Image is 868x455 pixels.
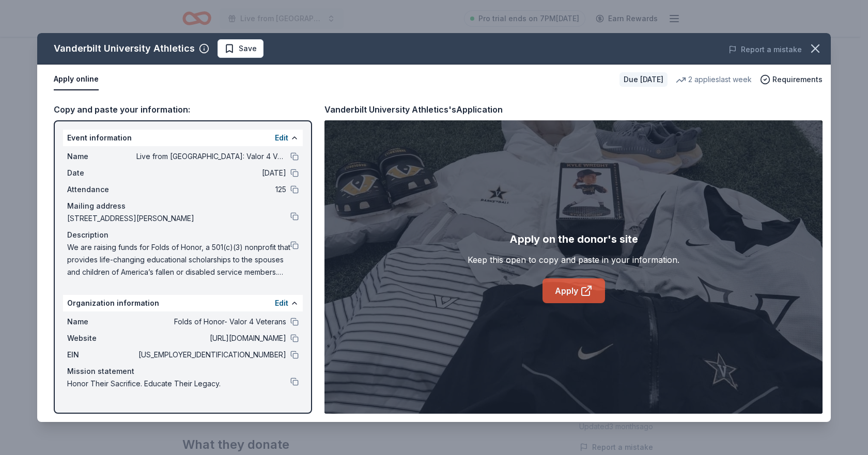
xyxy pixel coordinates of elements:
span: 125 [136,183,286,196]
div: Mailing address [67,200,299,212]
div: Vanderbilt University Athletics [54,40,195,57]
div: Copy and paste your information: [54,103,312,116]
button: Save [218,39,263,58]
button: Edit [275,132,288,144]
span: Date [67,167,136,179]
button: Apply online [54,69,99,90]
span: Honor Their Sacrifice. Educate Their Legacy. [67,378,290,390]
span: Name [67,150,136,163]
span: Website [67,332,136,344]
div: Description [67,229,299,241]
div: Due [DATE] [619,72,668,87]
span: [STREET_ADDRESS][PERSON_NAME] [67,212,290,225]
span: [DATE] [136,167,286,179]
span: Attendance [67,183,136,196]
button: Edit [275,297,288,309]
div: 2 applies last week [676,73,752,86]
span: Requirements [772,73,823,86]
span: [URL][DOMAIN_NAME] [136,332,286,344]
div: Keep this open to copy and paste in your information. [468,254,679,266]
span: We are raising funds for Folds of Honor, a 501(c)(3) nonprofit that provides life-changing educat... [67,241,290,278]
span: EIN [67,349,136,361]
div: Organization information [63,295,303,311]
div: Mission statement [67,365,299,378]
div: Apply on the donor's site [509,231,638,247]
span: Name [67,316,136,328]
button: Requirements [760,73,823,86]
a: Apply [542,278,605,303]
span: Folds of Honor- Valor 4 Veterans [136,316,286,328]
div: Event information [63,130,303,146]
button: Report a mistake [729,43,802,56]
span: [US_EMPLOYER_IDENTIFICATION_NUMBER] [136,349,286,361]
span: Live from [GEOGRAPHIC_DATA]: Valor 4 Veterans Benefiting Folds of Honor [136,150,286,163]
div: Vanderbilt University Athletics's Application [324,103,503,116]
span: Save [239,42,257,55]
